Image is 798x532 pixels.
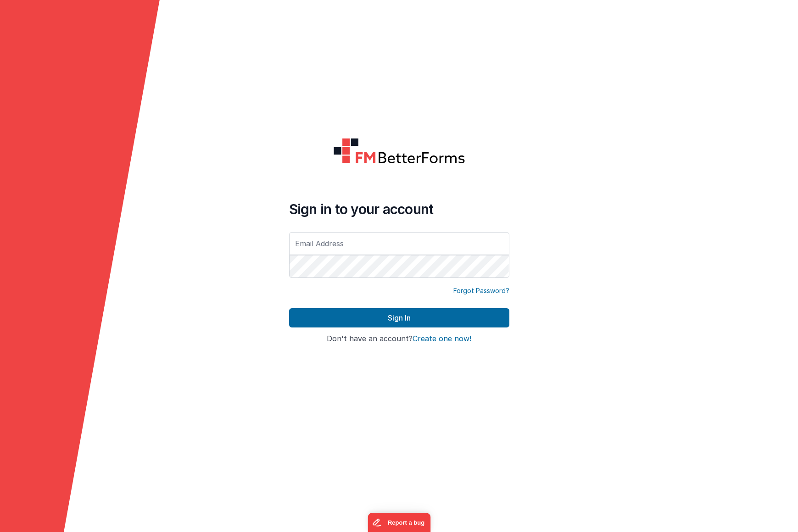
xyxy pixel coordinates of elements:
a: Forgot Password? [453,286,509,295]
input: Email Address [289,232,509,255]
iframe: Marker.io feedback button [368,513,430,532]
button: Sign In [289,308,509,327]
button: Create one now! [413,335,471,343]
h4: Sign in to your account [289,201,509,217]
h4: Don't have an account? [289,335,509,343]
